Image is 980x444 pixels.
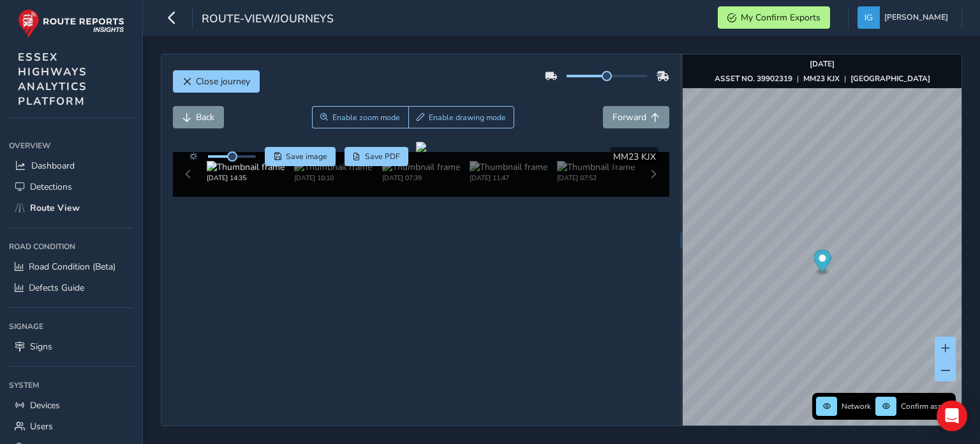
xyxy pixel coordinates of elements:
a: Devices [9,395,133,416]
span: Devices [30,399,60,411]
a: Detections [9,176,133,197]
div: [DATE] 11:47 [470,173,547,183]
div: | | [715,73,930,84]
button: [PERSON_NAME] [857,6,953,29]
button: Draw [408,106,515,128]
a: Road Condition (Beta) [9,256,133,277]
strong: [DATE] [810,59,835,69]
div: Overview [9,136,133,155]
span: Close journey [196,75,250,88]
button: Close journey [173,70,260,93]
a: Dashboard [9,155,133,176]
div: System [9,376,133,395]
div: Road Condition [9,237,133,256]
strong: ASSET NO. 39902319 [715,73,792,84]
span: My Confirm Exports [741,11,820,24]
img: Thumbnail frame [294,161,372,173]
img: rr logo [18,9,124,38]
button: My Confirm Exports [718,6,830,29]
span: Users [30,420,53,433]
div: Map marker [814,250,831,276]
a: Route View [9,197,133,218]
img: diamond-layout [857,6,880,29]
span: Route View [30,202,80,214]
span: Enable drawing mode [429,112,506,123]
span: ESSEX HIGHWAYS ANALYTICS PLATFORM [18,50,87,109]
span: Network [842,401,871,411]
button: Save [265,147,336,166]
span: Confirm assets [901,401,952,411]
strong: [GEOGRAPHIC_DATA] [850,73,930,84]
span: route-view/journeys [202,11,334,29]
div: [DATE] 07:52 [557,173,635,183]
img: Thumbnail frame [382,161,460,173]
span: Back [196,111,214,123]
span: Road Condition (Beta) [29,261,115,273]
a: Users [9,416,133,437]
div: Open Intercom Messenger [937,401,967,431]
div: [DATE] 07:39 [382,173,460,183]
span: Forward [612,111,646,123]
span: MM23 KJX [613,151,656,163]
img: Thumbnail frame [470,161,547,173]
span: Dashboard [31,160,75,172]
span: Detections [30,181,72,193]
div: [DATE] 14:35 [207,173,285,183]
strong: MM23 KJX [803,73,840,84]
button: Back [173,106,224,128]
div: [DATE] 10:10 [294,173,372,183]
img: Thumbnail frame [207,161,285,173]
img: Thumbnail frame [557,161,635,173]
a: Signs [9,336,133,357]
span: Save image [286,151,327,162]
button: PDF [345,147,409,166]
button: Zoom [312,106,408,128]
span: Save PDF [365,151,400,162]
button: Forward [603,106,669,128]
span: Enable zoom mode [332,112,400,123]
span: [PERSON_NAME] [884,6,948,29]
a: Defects Guide [9,277,133,298]
span: Signs [30,341,52,353]
div: Signage [9,317,133,336]
span: Defects Guide [29,282,84,294]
